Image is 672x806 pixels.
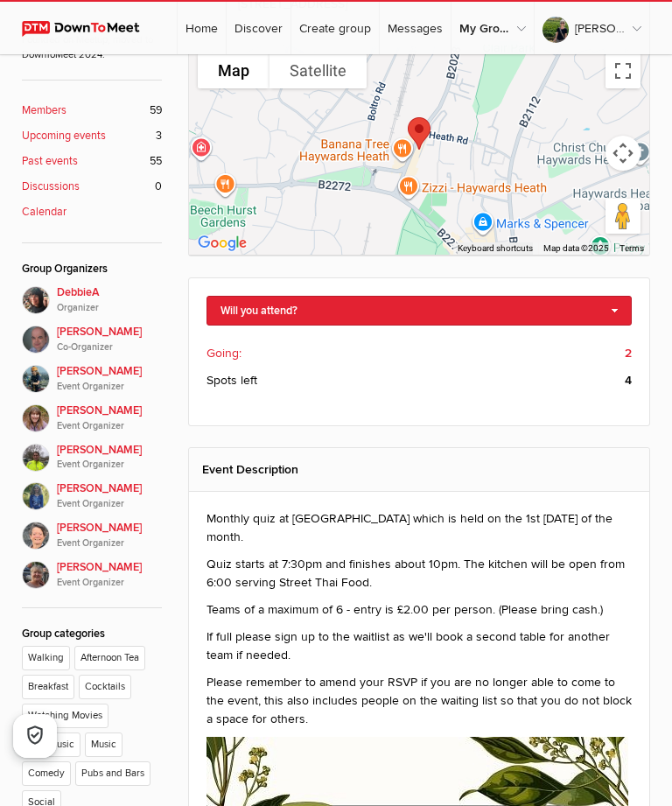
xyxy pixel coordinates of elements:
span: 59 [150,102,162,119]
img: DebbieA [22,286,50,314]
span: [PERSON_NAME] [57,403,162,433]
b: Discussions [22,179,80,195]
img: Google [193,232,251,255]
a: [PERSON_NAME]Event Organizer [22,394,162,433]
a: Discover [227,2,290,54]
span: Going: [206,344,241,362]
i: Event Organizer [57,536,162,550]
button: Keyboard shortcuts [458,242,533,255]
a: Terms (opens in new tab) [619,243,644,253]
i: Co-Organizer [57,340,162,354]
i: Organizer [57,301,162,315]
p: If full please sign up to the waitlist as we'll book a second table for another team if needed. [206,627,632,664]
img: Louise [22,365,50,393]
p: Quiz starts at 7:30pm and finishes about 10pm. The kitchen will be open from 6:00 serving Street ... [206,555,632,592]
span: 3 [156,128,162,144]
div: Group categories [22,626,162,642]
a: My Groups [451,2,534,54]
p: Monthly quiz at [GEOGRAPHIC_DATA] which is held on the 1st [DATE] of the month. [206,509,632,546]
button: Show street map [198,53,269,88]
span: [PERSON_NAME] [57,559,162,590]
b: 2 [625,344,632,362]
b: Calendar [22,204,66,221]
span: Map data ©2025 [543,243,609,253]
img: Adam Lea [22,444,50,472]
i: Event Organizer [57,419,162,433]
a: [PERSON_NAME] [535,2,649,54]
img: Helen D [22,404,50,432]
button: Map camera controls [605,136,640,171]
button: Toggle fullscreen view [605,53,640,88]
a: Members 59 [22,102,162,119]
i: Event Organizer [57,497,162,511]
a: Past events 55 [22,153,162,170]
p: Please remember to amend your RSVP if you are no longer able to come to the event, this also incl... [206,673,632,728]
b: 4 [625,371,632,389]
a: Home [178,2,226,54]
b: Upcoming events [22,128,106,144]
span: [PERSON_NAME] [57,363,162,394]
b: Members [22,102,66,119]
img: Lou Phillips [22,522,50,550]
span: [PERSON_NAME] [57,480,162,511]
a: Create group [291,2,379,54]
img: DownToMeet [22,21,156,37]
a: [PERSON_NAME]Event Organizer [22,550,162,590]
span: Spots left [206,371,257,389]
span: 55 [150,153,162,170]
h2: Event Description [202,448,636,491]
b: Past events [22,153,78,170]
p: Teams of a maximum of 6 - entry is £2.00 per person. (Please bring cash.) [206,600,632,619]
div: Group Organizers [22,261,162,277]
a: Messages [380,2,451,54]
a: [PERSON_NAME]Event Organizer [22,472,162,511]
i: Event Organizer [57,458,162,472]
span: 0 [155,179,162,195]
button: Drag Pegman onto the map to open Street View [605,199,640,234]
button: Show satellite imagery [269,53,367,88]
a: [PERSON_NAME]Event Organizer [22,511,162,550]
a: Discussions 0 [22,179,162,195]
img: Debbie K [22,482,50,510]
a: DebbieAOrganizer [22,286,162,315]
span: [PERSON_NAME] [57,442,162,473]
a: Will you attend? [206,296,632,326]
span: [PERSON_NAME] [57,520,162,550]
a: Calendar [22,204,162,221]
span: DebbieA [57,284,162,315]
span: [PERSON_NAME] [57,324,162,354]
img: Ann van [22,561,50,589]
i: Event Organizer [57,576,162,590]
a: Upcoming events 3 [22,128,162,144]
img: Adrian [22,326,50,354]
i: Event Organizer [57,380,162,394]
a: Open this area in Google Maps (opens a new window) [193,232,251,255]
a: [PERSON_NAME]Co-Organizer [22,315,162,354]
a: [PERSON_NAME]Event Organizer [22,433,162,473]
a: [PERSON_NAME]Event Organizer [22,354,162,394]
